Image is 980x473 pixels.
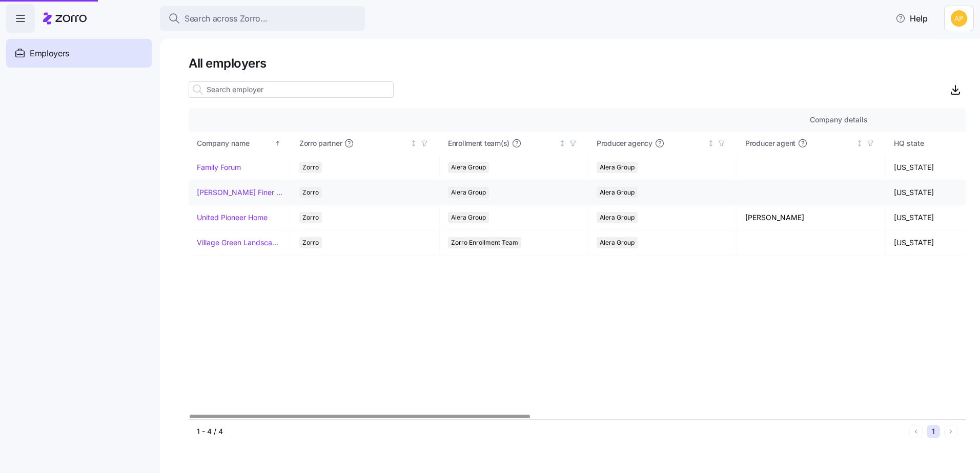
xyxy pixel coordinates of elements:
[895,12,928,25] span: Help
[887,8,936,29] button: Help
[951,10,967,27] img: 0cde023fa4344edf39c6fb2771ee5dcf
[600,237,635,248] span: Alera Group
[559,140,566,147] div: Not sorted
[197,212,268,223] a: United Pioneer Home
[909,425,923,438] button: Previous page
[440,132,588,155] th: Enrollment team(s)Not sorted
[410,140,417,147] div: Not sorted
[600,212,635,223] span: Alera Group
[197,238,282,248] a: Village Green Landscapes
[707,140,714,147] div: Not sorted
[600,187,635,198] span: Alera Group
[737,132,886,155] th: Producer agentNot sorted
[600,162,635,173] span: Alera Group
[185,12,268,25] span: Search across Zorro...
[299,138,342,148] span: Zorro partner
[274,140,281,147] div: Sorted ascending
[302,212,319,223] span: Zorro
[30,47,69,60] span: Employers
[448,138,509,148] span: Enrollment team(s)
[291,132,440,155] th: Zorro partnerNot sorted
[302,237,319,248] span: Zorro
[189,132,291,155] th: Company nameSorted ascending
[588,132,737,155] th: Producer agencyNot sorted
[856,140,863,147] div: Not sorted
[451,237,518,248] span: Zorro Enrollment Team
[197,138,273,149] div: Company name
[451,162,486,173] span: Alera Group
[197,187,282,198] a: [PERSON_NAME] Finer Meats
[944,425,957,438] button: Next page
[197,426,905,437] div: 1 - 4 / 4
[189,55,966,71] h1: All employers
[189,81,394,98] input: Search employer
[197,162,241,173] a: Family Forum
[6,39,152,68] a: Employers
[160,6,365,31] button: Search across Zorro...
[927,425,940,438] button: 1
[737,205,886,230] td: [PERSON_NAME]
[597,138,652,148] span: Producer agency
[302,162,319,173] span: Zorro
[302,187,319,198] span: Zorro
[745,138,795,148] span: Producer agent
[451,212,486,223] span: Alera Group
[451,187,486,198] span: Alera Group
